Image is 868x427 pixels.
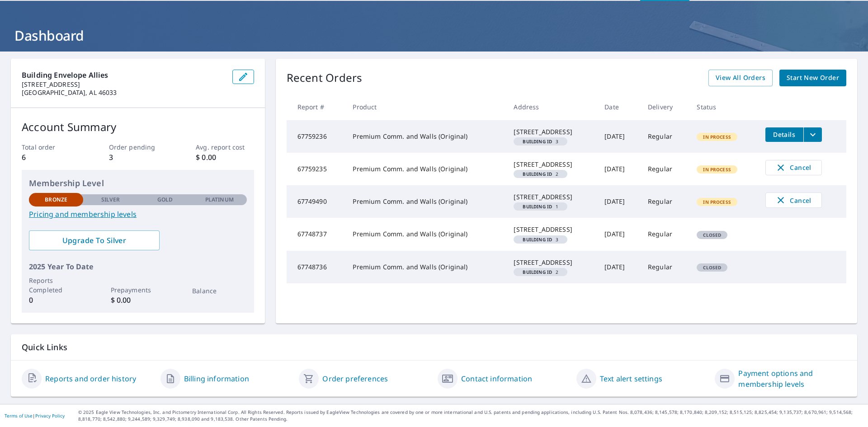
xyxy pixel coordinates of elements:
[738,368,846,389] a: Payment options and membership levels
[597,218,641,250] td: [DATE]
[345,185,506,218] td: Premium Comm. and Walls (Original)
[345,251,506,283] td: Premium Comm. and Walls (Original)
[205,196,234,204] p: Platinum
[345,153,506,185] td: Premium Comm. and Walls (Original)
[775,162,812,173] span: Cancel
[5,413,65,418] p: |
[771,130,798,139] span: Details
[461,373,532,384] a: Contact information
[523,237,552,242] em: Building ID
[157,196,173,204] p: Gold
[698,134,736,140] span: In Process
[22,142,80,152] p: Total order
[345,218,506,250] td: Premium Comm. and Walls (Original)
[196,142,254,152] p: Avg. report cost
[287,120,346,153] td: 67759236
[22,342,846,353] p: Quick Links
[36,235,152,245] span: Upgrade To Silver
[689,94,758,120] th: Status
[517,204,564,209] span: 1
[803,127,822,142] button: filesDropdownBtn-67759236
[698,264,726,271] span: Closed
[600,373,662,384] a: Text alert settings
[514,258,590,267] div: [STREET_ADDRESS]
[287,153,346,185] td: 67759235
[597,94,641,120] th: Date
[287,94,346,120] th: Report #
[287,251,346,283] td: 67748736
[78,409,863,422] p: © 2025 Eagle View Technologies, Inc. and Pictometry International Corp. All Rights Reserved. Repo...
[29,230,160,250] a: Upgrade To Silver
[345,120,506,153] td: Premium Comm. and Walls (Original)
[698,199,736,205] span: In Process
[641,251,689,283] td: Regular
[641,185,689,218] td: Regular
[45,196,67,204] p: Bronze
[29,261,247,272] p: 2025 Year To Date
[597,185,641,218] td: [DATE]
[22,119,254,135] p: Account Summary
[29,276,83,295] p: Reports Completed
[5,413,33,419] a: Terms of Use
[506,94,597,120] th: Address
[597,153,641,185] td: [DATE]
[597,251,641,283] td: [DATE]
[11,26,857,45] h1: Dashboard
[22,152,80,163] p: 6
[523,270,552,274] em: Building ID
[111,285,165,295] p: Prepayments
[641,94,689,120] th: Delivery
[109,142,167,152] p: Order pending
[716,72,765,84] span: View All Orders
[192,286,246,296] p: Balance
[101,196,120,204] p: Silver
[322,373,388,384] a: Order preferences
[708,70,773,86] a: View All Orders
[45,373,136,384] a: Reports and order history
[517,139,564,144] span: 3
[517,270,564,274] span: 2
[597,120,641,153] td: [DATE]
[765,160,822,175] button: Cancel
[287,218,346,250] td: 67748737
[517,172,564,176] span: 2
[641,153,689,185] td: Regular
[111,295,165,305] p: $ 0.00
[698,232,726,238] span: Closed
[514,160,590,169] div: [STREET_ADDRESS]
[765,127,803,142] button: detailsBtn-67759236
[765,192,822,208] button: Cancel
[287,70,363,86] p: Recent Orders
[29,295,83,305] p: 0
[35,413,65,419] a: Privacy Policy
[184,373,249,384] a: Billing information
[514,127,590,136] div: [STREET_ADDRESS]
[775,195,812,206] span: Cancel
[345,94,506,120] th: Product
[29,209,247,220] a: Pricing and membership levels
[517,237,564,242] span: 3
[641,218,689,250] td: Regular
[109,152,167,163] p: 3
[22,70,225,80] p: Building Envelope Allies
[29,177,247,189] p: Membership Level
[779,70,846,86] a: Start New Order
[287,185,346,218] td: 67749490
[22,89,225,97] p: [GEOGRAPHIC_DATA], AL 46033
[514,225,590,234] div: [STREET_ADDRESS]
[523,204,552,209] em: Building ID
[514,192,590,202] div: [STREET_ADDRESS]
[787,72,839,84] span: Start New Order
[523,139,552,144] em: Building ID
[22,80,225,89] p: [STREET_ADDRESS]
[196,152,254,163] p: $ 0.00
[523,172,552,176] em: Building ID
[641,120,689,153] td: Regular
[698,166,736,173] span: In Process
